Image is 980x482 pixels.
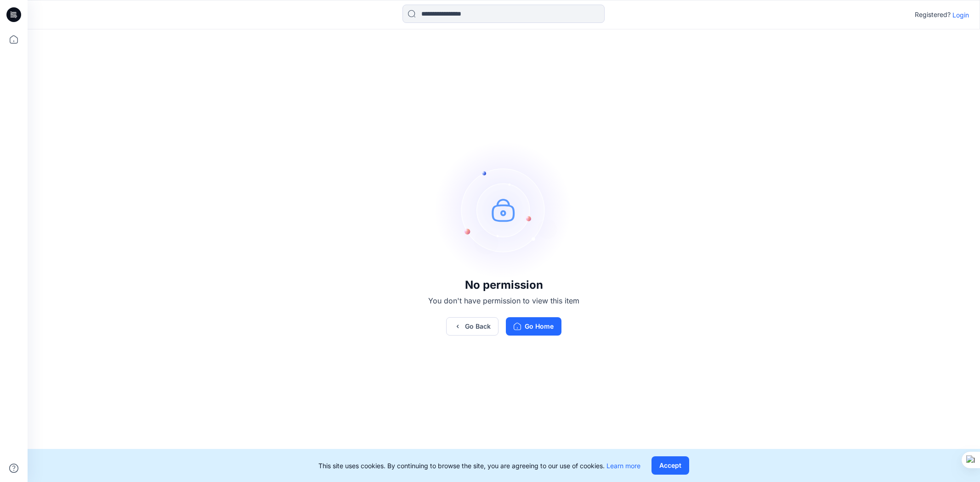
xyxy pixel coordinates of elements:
a: Learn more [606,462,640,470]
button: Accept [651,456,689,475]
button: Go Back [446,317,498,336]
img: no-perm.svg [435,141,573,279]
button: Go Home [506,317,561,336]
p: You don't have permission to view this item [428,295,579,306]
p: Login [952,10,969,20]
p: This site uses cookies. By continuing to browse the site, you are agreeing to our use of cookies. [318,461,640,471]
h3: No permission [428,279,579,291]
p: Registered? [915,9,951,20]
